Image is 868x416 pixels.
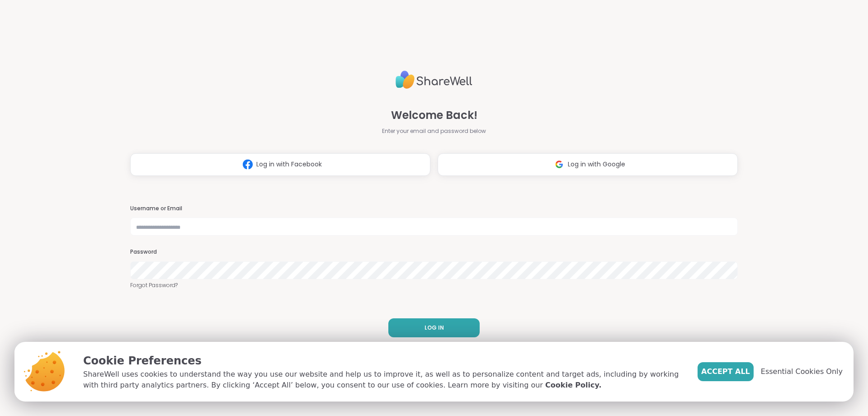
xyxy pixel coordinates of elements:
button: LOG IN [388,318,480,337]
p: Cookie Preferences [83,353,683,369]
span: Essential Cookies Only [761,366,843,377]
button: Log in with Facebook [130,153,430,176]
p: ShareWell uses cookies to understand the way you use our website and help us to improve it, as we... [83,369,683,391]
span: Log in with Google [568,160,625,169]
img: ShareWell Logo [396,67,472,93]
h3: Username or Email [130,205,738,213]
button: Accept All [698,362,754,381]
span: Accept All [701,366,750,377]
span: Enter your email and password below [382,127,486,135]
img: ShareWell Logomark [551,156,568,173]
h3: Password [130,248,738,256]
span: Don't have an account? [388,341,455,349]
span: Log in with Facebook [256,160,322,169]
a: Cookie Policy. [545,380,601,391]
img: ShareWell Logomark [239,156,256,173]
a: Forgot Password? [130,281,738,289]
span: Welcome Back! [391,107,477,123]
a: Sign up [457,341,480,349]
span: LOG IN [425,324,444,332]
button: Log in with Google [438,153,738,176]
